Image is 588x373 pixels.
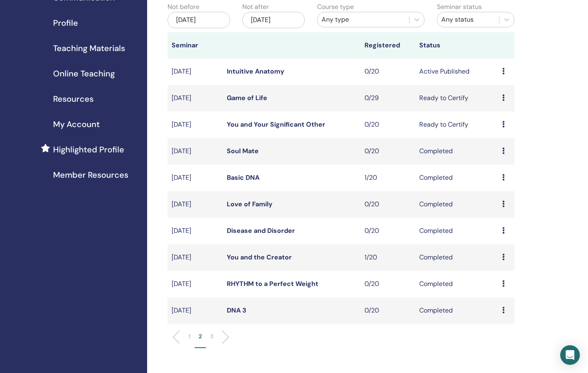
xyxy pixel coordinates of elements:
[227,173,259,182] a: Basic DNA
[168,191,223,218] td: [DATE]
[168,244,223,271] td: [DATE]
[360,138,416,165] td: 0/20
[360,58,416,85] td: 0/20
[168,138,223,165] td: [DATE]
[188,332,190,341] p: 1
[210,332,213,341] p: 3
[227,67,284,76] a: Intuitive Anatomy
[415,32,498,58] th: Status
[53,17,78,29] span: Profile
[227,253,292,261] a: You and the Creator
[560,345,580,365] div: Open Intercom Messenger
[360,32,416,58] th: Registered
[168,12,230,28] div: [DATE]
[360,297,416,324] td: 0/20
[168,85,223,112] td: [DATE]
[227,200,273,208] a: Love of Family
[168,112,223,138] td: [DATE]
[360,244,416,271] td: 1/20
[53,67,115,80] span: Online Teaching
[53,42,125,54] span: Teaching Materials
[168,32,223,58] th: Seminar
[317,2,354,12] label: Course type
[415,165,498,191] td: Completed
[415,85,498,112] td: Ready to Certify
[360,85,416,112] td: 0/29
[168,218,223,244] td: [DATE]
[227,120,325,129] a: You and Your Significant Other
[168,165,223,191] td: [DATE]
[227,147,259,155] a: Soul Mate
[415,138,498,165] td: Completed
[415,191,498,218] td: Completed
[53,118,100,130] span: My Account
[168,271,223,297] td: [DATE]
[53,93,94,105] span: Resources
[360,218,416,244] td: 0/20
[53,143,124,156] span: Highlighted Profile
[441,15,495,25] div: Any status
[360,112,416,138] td: 0/20
[168,2,199,12] label: Not before
[437,2,482,12] label: Seminar status
[227,306,246,315] a: DNA 3
[415,218,498,244] td: Completed
[415,297,498,324] td: Completed
[168,58,223,85] td: [DATE]
[227,226,295,235] a: Disease and Disorder
[360,271,416,297] td: 0/20
[360,165,416,191] td: 1/20
[322,15,405,25] div: Any type
[415,58,498,85] td: Active Published
[53,169,128,181] span: Member Resources
[168,297,223,324] td: [DATE]
[360,191,416,218] td: 0/20
[415,244,498,271] td: Completed
[415,271,498,297] td: Completed
[227,279,318,288] a: RHYTHM to a Perfect Weight
[227,94,267,102] a: Game of Life
[242,2,269,12] label: Not after
[199,332,202,341] p: 2
[415,112,498,138] td: Ready to Certify
[242,12,305,28] div: [DATE]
